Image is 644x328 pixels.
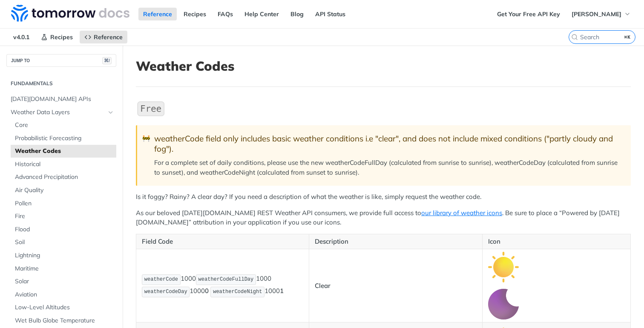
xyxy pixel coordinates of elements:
[15,121,114,129] span: Core
[11,145,116,158] a: Weather Codes
[6,93,116,106] a: [DATE][DOMAIN_NAME] APIs
[94,33,123,41] span: Reference
[15,134,114,143] span: Probabilistic Forecasting
[11,197,116,210] a: Pollen
[286,8,308,20] a: Blog
[11,132,116,145] a: Probabilistic Forecasting
[11,249,116,262] a: Lightning
[144,289,187,295] span: weatherCodeDay
[11,301,116,314] a: Low-Level Altitudes
[15,303,114,312] span: Low-Level Altitudes
[179,8,211,20] a: Recipes
[421,209,502,217] a: our library of weather icons
[142,237,303,247] p: Field Code
[15,212,114,221] span: Fire
[15,265,114,273] span: Maritime
[136,208,631,227] p: As our beloved [DATE][DOMAIN_NAME] REST Weather API consumers, we provide full access to . Be sur...
[492,8,565,20] a: Get Your Free API Key
[36,31,78,43] a: Recipes
[11,5,129,22] img: Tomorrow.io Weather API Docs
[11,262,116,275] a: Maritime
[136,58,631,74] h1: Weather Codes
[107,109,114,116] button: Hide subpages for Weather Data Layers
[280,287,284,295] strong: 1
[15,316,114,325] span: Wet Bulb Globe Temperature
[11,158,116,171] a: Historical
[571,34,578,40] svg: Search
[11,184,116,197] a: Air Quality
[15,186,114,195] span: Air Quality
[15,225,114,234] span: Flood
[11,275,116,288] a: Solar
[142,273,303,298] p: 1000 1000 1000 1000
[102,57,112,64] span: ⌘/
[315,237,476,247] p: Description
[15,238,114,247] span: Soil
[136,192,631,202] p: Is it foggy? Rainy? A clear day? If you need a description of what the weather is like, simply re...
[11,223,116,236] a: Flood
[11,210,116,223] a: Fire
[240,8,284,20] a: Help Center
[315,282,331,290] strong: Clear
[11,95,114,104] span: [DATE][DOMAIN_NAME] APIs
[11,171,116,184] a: Advanced Precipitation
[50,33,73,41] span: Recipes
[144,276,178,282] span: weatherCode
[11,314,116,327] a: Wet Bulb Globe Temperature
[11,108,105,117] span: Weather Data Layers
[15,251,114,260] span: Lightning
[310,8,350,20] a: API Status
[138,8,177,20] a: Reference
[15,199,114,208] span: Pollen
[488,262,519,270] span: Expand image
[488,237,625,247] p: Icon
[154,134,622,154] div: weatherCode field only includes basic weather conditions i.e "clear", and does not include mixed ...
[567,8,635,20] button: [PERSON_NAME]
[11,288,116,301] a: Aviation
[488,299,519,308] span: Expand image
[11,236,116,249] a: Soil
[6,54,116,67] button: JUMP TO⌘/
[154,158,622,177] p: For a complete set of daily conditions, please use the new weatherCodeFullDay (calculated from su...
[572,10,621,18] span: [PERSON_NAME]
[488,252,519,282] img: clear_day
[11,119,116,132] a: Core
[6,80,116,87] h2: Fundamentals
[15,277,114,286] span: Solar
[15,291,114,299] span: Aviation
[488,289,519,319] img: clear_night
[15,160,114,169] span: Historical
[15,173,114,181] span: Advanced Precipitation
[80,31,127,43] a: Reference
[213,289,262,295] span: weatherCodeNight
[622,33,633,41] kbd: ⌘K
[6,106,116,119] a: Weather Data LayersHide subpages for Weather Data Layers
[205,287,209,295] strong: 0
[198,276,254,282] span: weatherCodeFullDay
[9,31,34,43] span: v4.0.1
[15,147,114,155] span: Weather Codes
[213,8,238,20] a: FAQs
[142,134,150,144] span: 🚧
